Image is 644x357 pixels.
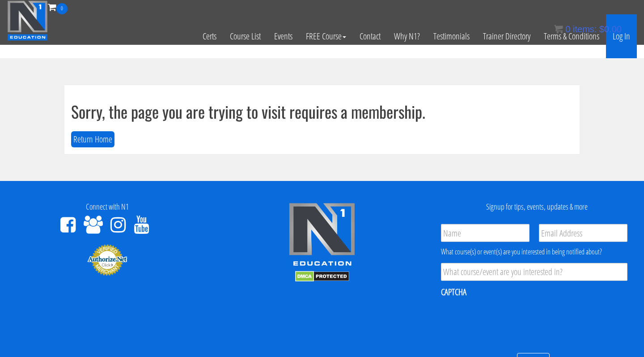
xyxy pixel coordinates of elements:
[295,271,349,282] img: DMCA.com Protection Status
[387,14,427,58] a: Why N1?
[539,224,627,242] input: Email Address
[196,14,223,58] a: Certs
[87,244,127,276] img: Authorize.Net Merchant - Click to Verify
[441,304,577,339] iframe: reCAPTCHA
[599,24,604,34] span: $
[476,14,537,58] a: Trainer Directory
[554,24,622,34] a: 0 items: $0.00
[267,14,299,58] a: Events
[7,0,48,41] img: n1-education
[71,103,573,120] h1: Sorry, the page you are trying to visit requires a membership.
[599,24,622,34] bdi: 0.00
[7,202,208,211] h4: Connect with N1
[436,202,637,211] h4: Signup for tips, events, updates & more
[565,24,570,34] span: 0
[606,14,637,58] a: Log In
[441,286,466,298] label: CAPTCHA
[56,3,68,14] span: 0
[427,14,476,58] a: Testimonials
[441,224,530,242] input: Name
[299,14,353,58] a: FREE Course
[48,1,68,13] a: 0
[71,131,114,148] button: Return Home
[441,246,627,257] div: What course(s) or event(s) are you interested in being notified about?
[537,14,606,58] a: Terms & Conditions
[573,24,597,34] span: items:
[288,202,356,269] img: n1-edu-logo
[441,263,627,281] input: What course/event are you interested in?
[353,14,387,58] a: Contact
[554,25,563,34] img: icon11.png
[223,14,267,58] a: Course List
